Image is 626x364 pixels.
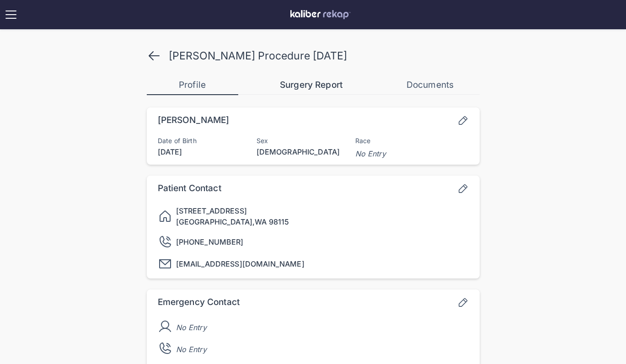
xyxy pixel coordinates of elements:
[158,183,221,196] div: Patient Contact
[169,49,347,62] div: [PERSON_NAME] Procedure [DATE]
[266,80,357,91] div: Surgery Report
[158,115,230,128] div: [PERSON_NAME]
[257,146,348,157] span: [DEMOGRAPHIC_DATA]
[158,257,172,271] img: EnvelopeSimple.be2dc6a0.svg
[355,148,447,159] span: No Entry
[176,322,207,333] span: No Entry
[176,236,469,247] div: [PHONE_NUMBER]
[176,205,469,227] div: [STREET_ADDRESS] [GEOGRAPHIC_DATA] , WA 98115
[290,10,351,19] img: kaliber labs logo
[158,319,172,334] img: user__gray--x-dark.38bbf669.svg
[158,235,172,249] img: PhoneCall.5ca9f157.svg
[158,146,249,157] span: [DATE]
[147,76,238,95] button: Profile
[158,341,172,356] img: PhoneCall.5ca9f157.svg
[176,344,207,355] span: No Entry
[385,80,476,91] div: Documents
[257,137,348,145] span: Sex
[266,76,357,94] button: Surgery Report
[176,258,469,269] div: [EMAIL_ADDRESS][DOMAIN_NAME]
[158,209,172,224] img: House.26408258.svg
[4,7,18,22] img: open menu icon
[158,297,240,310] div: Emergency Contact
[158,137,249,145] span: Date of Birth
[385,76,476,94] button: Documents
[355,137,447,145] span: Race
[147,80,238,91] div: Profile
